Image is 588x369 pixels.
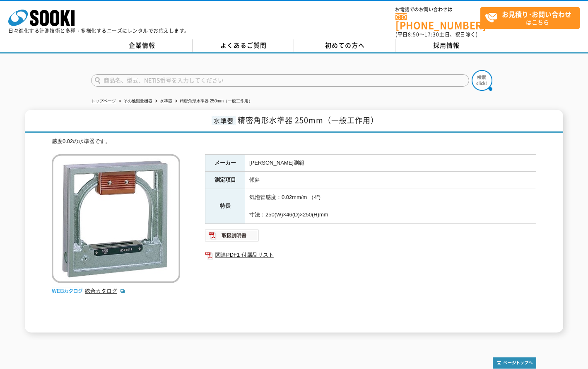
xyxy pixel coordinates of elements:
[8,28,190,33] p: 日々進化する計測技術と多種・多様化するニーズにレンタルでお応えします。
[485,7,579,28] span: はこちら
[91,99,116,103] a: トップページ
[123,99,152,103] a: その他測量機器
[395,39,497,52] a: 採用情報
[395,31,477,38] span: (平日 ～ 土日、祝日除く)
[52,137,536,146] div: 感度0.02の水準器です。
[238,114,378,126] span: 精密角形水準器 250mm（一般工作用）
[212,116,236,125] span: 水準器
[205,189,245,223] th: 特長
[245,172,536,189] td: 傾斜
[205,250,536,260] a: 関連PDF1 付属品リスト
[160,99,172,103] a: 水準器
[85,288,125,294] a: 総合カタログ
[395,13,480,30] a: [PHONE_NUMBER]
[205,234,259,240] a: 取扱説明書
[205,172,245,189] th: 測定項目
[52,287,83,295] img: webカタログ
[174,97,253,106] li: 精密角形水準器 250mm（一般工作用）
[245,154,536,172] td: [PERSON_NAME]測範
[325,41,365,50] span: 初めての方へ
[193,39,294,52] a: よくあるご質問
[294,39,395,52] a: 初めての方へ
[205,154,245,172] th: メーカー
[91,74,469,87] input: 商品名、型式、NETIS番号を入力してください
[52,154,180,283] img: 精密角形水準器 250mm（一般工作用）
[480,7,580,29] a: お見積り･お問い合わせはこちら
[408,31,419,38] span: 8:50
[245,189,536,223] td: 気泡管感度：0.02mm/m （4″) 寸法：250(W)×46(D)×250(H)mm
[91,39,193,52] a: 企業情報
[205,229,259,242] img: 取扱説明書
[502,9,571,19] strong: お見積り･お問い合わせ
[493,357,536,369] img: トップページへ
[424,31,439,38] span: 17:30
[395,7,480,12] span: お電話でのお問い合わせは
[472,70,492,91] img: btn_search.png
